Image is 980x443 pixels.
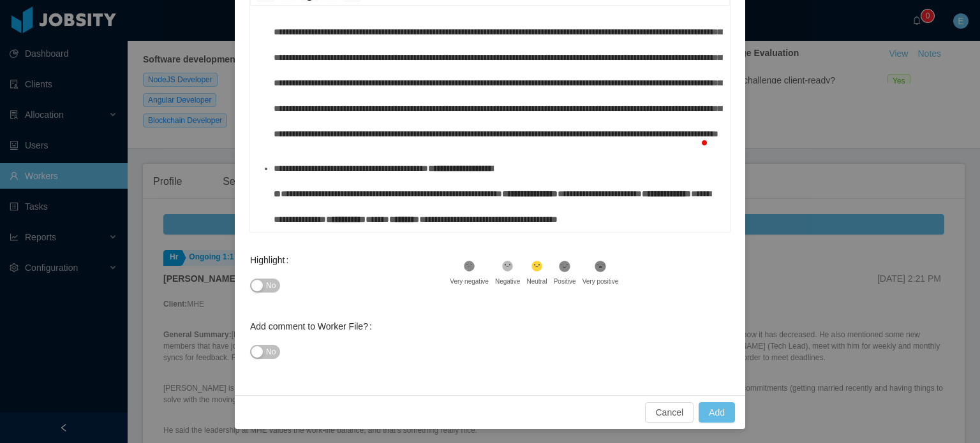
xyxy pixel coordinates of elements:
span: No [266,345,276,358]
button: Highlight [250,279,280,293]
button: Add comment to Worker File? [250,345,280,359]
div: Positive [554,277,576,286]
label: Highlight [250,255,293,265]
div: Very positive [583,277,619,286]
div: Very negative [450,277,489,286]
label: Add comment to Worker File? [250,321,377,331]
button: Add [699,402,735,423]
div: Neutral [526,277,547,286]
span: No [266,279,276,292]
div: Negative [495,277,520,286]
button: Cancel [645,402,694,423]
